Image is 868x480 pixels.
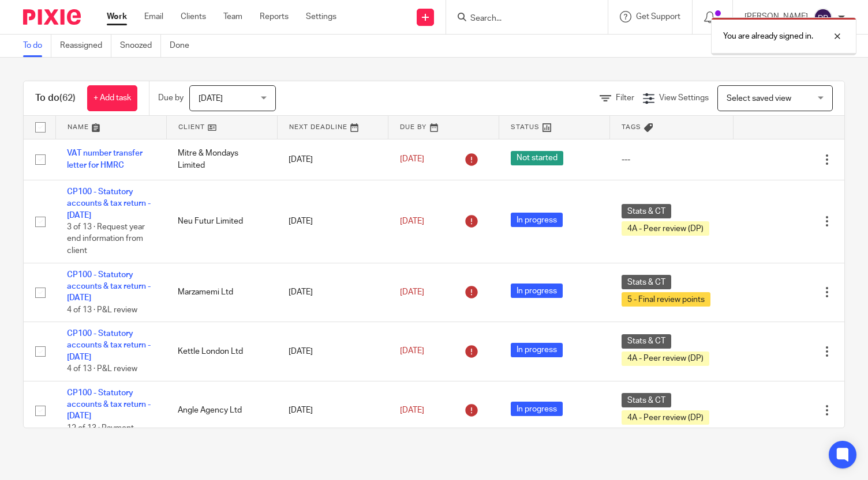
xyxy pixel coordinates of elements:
[67,424,134,432] span: 12 of 13 · Payment
[144,11,163,22] a: Email
[616,94,634,102] span: Filter
[622,334,671,349] span: Stats & CT
[170,35,198,57] a: Done
[199,95,223,103] span: [DATE]
[158,92,184,104] p: Due by
[622,292,710,307] span: 5 - Final review points
[67,389,151,421] a: CP100 - Statutory accounts & tax return - [DATE]
[59,93,76,103] span: (62)
[277,139,388,180] td: [DATE]
[166,322,277,381] td: Kettle London Ltd
[166,381,277,440] td: Angle Agency Ltd
[181,11,206,22] a: Clients
[727,95,791,103] span: Select saved view
[23,9,81,25] img: Pixie
[622,410,709,425] span: 4A - Peer review (DP)
[67,188,151,220] a: CP100 - Statutory accounts & tax return - [DATE]
[622,393,671,407] span: Stats & CT
[622,204,671,218] span: Stats & CT
[400,217,424,225] span: [DATE]
[659,94,709,102] span: View Settings
[166,180,277,263] td: Neu Futur Limited
[277,322,388,381] td: [DATE]
[277,263,388,322] td: [DATE]
[60,35,111,57] a: Reassigned
[814,8,832,27] img: svg%3E
[622,275,671,289] span: Stats & CT
[511,213,563,227] span: In progress
[622,221,709,236] span: 4A - Peer review (DP)
[67,271,151,303] a: CP100 - Statutory accounts & tax return - [DATE]
[511,402,563,416] span: In progress
[35,92,76,104] h1: To do
[277,381,388,440] td: [DATE]
[306,11,336,22] a: Settings
[67,149,143,169] a: VAT number transfer letter for HMRC
[260,11,289,22] a: Reports
[400,406,424,414] span: [DATE]
[166,263,277,322] td: Marzamemi Ltd
[511,343,563,357] span: In progress
[23,35,51,57] a: To do
[622,352,709,366] span: 4A - Peer review (DP)
[622,124,641,130] span: Tags
[400,156,424,164] span: [DATE]
[107,11,127,22] a: Work
[166,139,277,180] td: Mitre & Mondays Limited
[723,31,813,42] p: You are already signed in.
[223,11,242,22] a: Team
[511,284,563,298] span: In progress
[277,180,388,263] td: [DATE]
[400,288,424,296] span: [DATE]
[622,154,722,165] div: ---
[400,347,424,356] span: [DATE]
[67,330,151,361] a: CP100 - Statutory accounts & tax return - [DATE]
[511,151,563,165] span: Not started
[87,85,137,111] a: + Add task
[67,365,137,373] span: 4 of 13 · P&L review
[120,35,161,57] a: Snoozed
[67,223,145,255] span: 3 of 13 · Request year end information from client
[67,306,137,314] span: 4 of 13 · P&L review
